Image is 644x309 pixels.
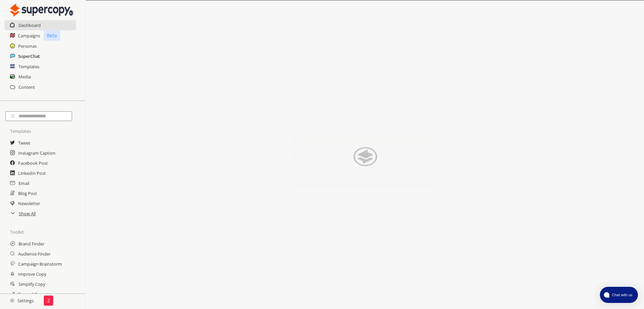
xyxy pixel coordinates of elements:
button: atlas-launcher [600,287,638,303]
a: Brand Finder [19,239,44,249]
img: Close [291,121,439,189]
a: Campaign Brainstorm [18,259,62,269]
a: Instagram Caption [18,148,56,158]
a: Content [19,82,35,92]
a: Email [19,178,29,188]
a: Campaigns [18,31,40,41]
img: Close [10,299,14,303]
a: Simplify Copy [19,279,45,289]
p: Beta [43,30,60,41]
a: SuperChat [18,51,40,61]
a: Personas [18,41,37,51]
a: LinkedIn Post [18,168,46,178]
a: Newsletter [18,198,40,208]
a: Audience Finder [18,249,51,259]
span: Chat with us [609,292,634,298]
a: Templates [19,62,39,72]
a: Show All [19,208,36,219]
p: 2 [47,298,50,303]
a: Dashboard [19,20,41,30]
a: Tweet [18,138,30,148]
a: Expand Copy [18,289,44,299]
a: Blog Post [18,188,37,198]
img: Close [10,3,73,17]
a: Facebook Post [18,158,48,168]
a: Media [19,72,31,82]
a: Improve Copy [18,269,46,279]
